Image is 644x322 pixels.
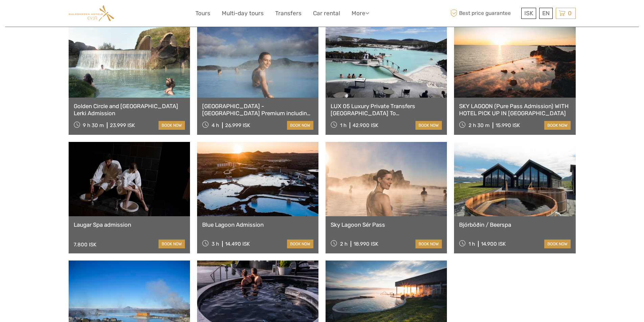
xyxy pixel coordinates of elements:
[222,8,264,18] a: Multi-day tours
[202,103,313,117] a: [GEOGRAPHIC_DATA] - [GEOGRAPHIC_DATA] Premium including admission
[331,221,442,228] a: Sky Lagoon Sér Pass
[354,241,378,247] div: 18.990 ISK
[202,221,313,228] a: Blue Lagoon Admission
[340,122,347,128] span: 1 h
[69,5,114,22] img: Guldsmeden Eyja
[544,240,571,248] a: book now
[331,103,442,117] a: LUX 05 Luxury Private Transfers [GEOGRAPHIC_DATA] To [GEOGRAPHIC_DATA]
[275,8,302,18] a: Transfers
[159,121,185,130] a: book now
[159,240,185,248] a: book now
[469,122,490,128] span: 2 h 30 m
[353,122,378,128] div: 42.900 ISK
[212,241,219,247] span: 3 h
[313,8,340,18] a: Car rental
[544,121,571,130] a: book now
[225,241,250,247] div: 14.490 ISK
[225,122,250,128] div: 26.999 ISK
[352,8,369,18] a: More
[83,122,104,128] span: 9 h 30 m
[459,103,570,117] a: SKY LAGOON (Pure Pass Admission) WITH HOTEL PICK UP IN [GEOGRAPHIC_DATA]
[539,8,553,19] div: EN
[340,241,348,247] span: 2 h
[415,121,442,130] a: book now
[287,240,313,248] a: book now
[74,242,96,248] div: 7.800 ISK
[524,10,533,17] span: ISK
[415,240,442,248] a: book now
[74,103,185,117] a: Golden Circle and [GEOGRAPHIC_DATA] Lerki Admission
[459,221,570,228] a: Bjórböðin / Beerspa
[496,122,520,128] div: 15.990 ISK
[449,8,520,19] span: Best price guarantee
[287,121,313,130] a: book now
[195,8,210,18] a: Tours
[110,122,135,128] div: 23.999 ISK
[74,221,185,228] a: Laugar Spa admission
[481,241,506,247] div: 14.900 ISK
[212,122,219,128] span: 4 h
[567,10,573,17] span: 0
[469,241,475,247] span: 1 h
